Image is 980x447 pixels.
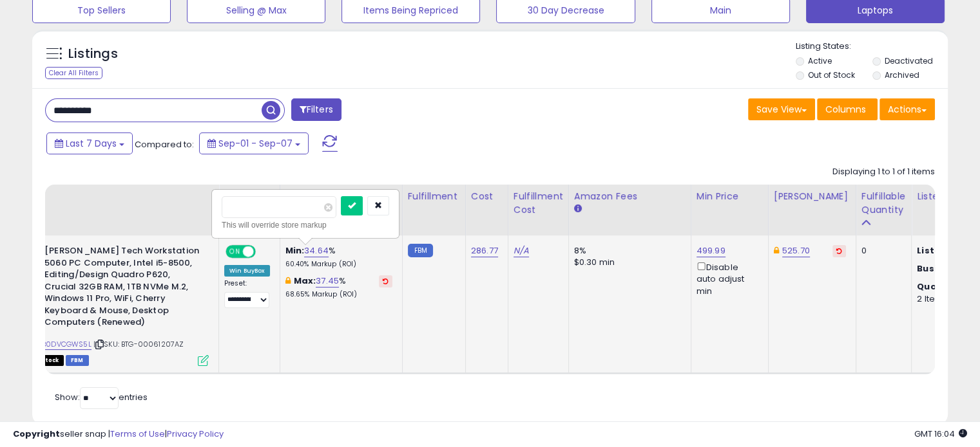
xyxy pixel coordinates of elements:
[574,190,686,203] div: Amazon Fees
[254,246,274,257] span: OFF
[285,275,392,299] div: %
[13,428,60,440] strong: Copyright
[285,244,305,257] b: Min:
[817,98,878,120] button: Columns
[55,391,148,403] span: Show: entries
[796,41,948,53] p: Listing States:
[574,245,681,257] div: 8%
[167,428,224,440] a: Privacy Policy
[697,244,725,257] a: 499.99
[408,244,433,257] small: FBM
[884,55,932,66] label: Deactivated
[280,185,402,235] th: The percentage added to the cost of goods (COGS) that forms the calculator for Min & Max prices.
[408,190,460,203] div: Fulfillment
[135,138,194,151] span: Compared to:
[514,244,529,257] a: N/A
[222,219,389,232] div: This will override store markup
[294,275,316,287] b: Max:
[383,278,389,284] i: Revert to store-level Max Markup
[291,98,341,121] button: Filters
[227,246,243,257] span: ON
[808,55,832,66] label: Active
[774,190,850,203] div: [PERSON_NAME]
[285,290,392,299] p: 68.65% Markup (ROI)
[110,428,165,440] a: Terms of Use
[471,244,498,257] a: 286.77
[46,132,133,154] button: Last 7 Days
[782,244,810,257] a: 525.70
[199,132,309,154] button: Sep-01 - Sep-07
[697,190,763,203] div: Min Price
[808,69,855,80] label: Out of Stock
[93,339,184,349] span: | SKU: BTG-00061207AZ
[917,244,975,257] b: Listed Price:
[44,245,201,332] b: [PERSON_NAME] Tech Workstation 5060 PC Computer, Intel i5-8500, Editing/Design Quadro P620, Cruci...
[285,277,291,285] i: This overrides the store level max markup for this listing
[832,166,935,178] div: Displaying 1 to 1 of 1 items
[836,248,842,254] i: Revert to store-level Dynamic Max Price
[68,45,118,63] h5: Listings
[861,245,901,257] div: 0
[13,428,224,441] div: seller snap | |
[304,244,329,257] a: 34.64
[66,137,117,150] span: Last 7 Days
[574,257,681,268] div: $0.30 min
[825,103,866,116] span: Columns
[12,190,213,203] div: Title
[697,260,758,297] div: Disable auto adjust min
[285,260,392,269] p: 60.40% Markup (ROI)
[66,355,89,366] span: FBM
[471,190,503,203] div: Cost
[218,137,293,150] span: Sep-01 - Sep-07
[774,246,779,255] i: This overrides the store level Dynamic Max Price for this listing
[224,265,270,277] div: Win BuyBox
[316,275,339,287] a: 37.45
[914,428,967,440] span: 2025-09-15 16:04 GMT
[42,339,91,350] a: B0DVCGWS5L
[514,190,563,217] div: Fulfillment Cost
[45,67,102,79] div: Clear All Filters
[285,245,392,269] div: %
[879,98,935,120] button: Actions
[224,279,270,308] div: Preset:
[574,203,582,215] small: Amazon Fees.
[748,98,815,120] button: Save View
[884,69,919,80] label: Archived
[861,190,906,217] div: Fulfillable Quantity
